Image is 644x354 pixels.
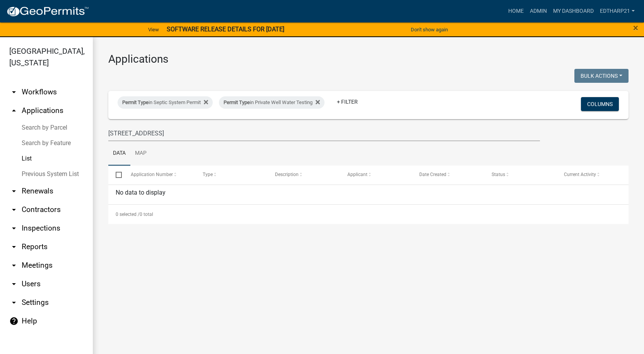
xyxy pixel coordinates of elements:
[556,166,629,184] datatable-header-cell: Current Activity
[9,242,19,251] i: arrow_drop_down
[275,172,299,177] span: Description
[131,172,173,177] span: Application Number
[340,166,412,184] datatable-header-cell: Applicant
[484,166,557,184] datatable-header-cell: Status
[9,106,19,115] i: arrow_drop_up
[203,172,213,177] span: Type
[108,185,629,204] div: No data to display
[408,23,451,36] button: Don't show again
[167,26,284,33] strong: SOFTWARE RELEASE DETAILS FOR [DATE]
[492,172,505,177] span: Status
[130,141,151,166] a: Map
[9,279,19,289] i: arrow_drop_down
[145,23,162,36] a: View
[219,96,325,109] div: in Private Well Water Testing
[195,166,268,184] datatable-header-cell: Type
[108,166,123,184] datatable-header-cell: Select
[505,4,527,19] a: Home
[9,205,19,214] i: arrow_drop_down
[108,53,629,66] h3: Applications
[122,99,149,105] span: Permit Type
[412,166,484,184] datatable-header-cell: Date Created
[581,97,619,111] button: Columns
[9,261,19,270] i: arrow_drop_down
[9,316,19,326] i: help
[116,212,140,217] span: 0 selected /
[123,166,195,184] datatable-header-cell: Application Number
[633,22,638,33] span: ×
[633,23,638,32] button: Close
[9,224,19,233] i: arrow_drop_down
[419,172,446,177] span: Date Created
[527,4,550,19] a: Admin
[597,4,638,19] a: EdTharp21
[331,95,364,109] a: + Filter
[9,298,19,307] i: arrow_drop_down
[550,4,597,19] a: My Dashboard
[224,99,250,105] span: Permit Type
[118,96,213,109] div: in Septic System Permit
[268,166,340,184] datatable-header-cell: Description
[108,205,629,224] div: 0 total
[9,87,19,97] i: arrow_drop_down
[108,141,130,166] a: Data
[347,172,367,177] span: Applicant
[9,186,19,196] i: arrow_drop_down
[108,125,540,141] input: Search for applications
[574,69,629,83] button: Bulk Actions
[564,172,596,177] span: Current Activity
